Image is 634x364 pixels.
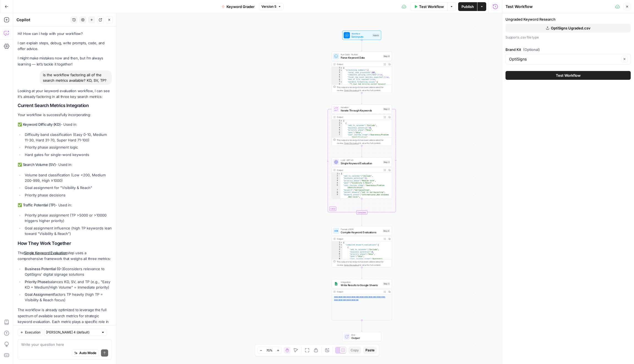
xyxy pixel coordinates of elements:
[266,348,272,352] span: 71%
[332,124,343,127] div: 3
[505,17,631,22] label: Ungraded Keyword Research
[337,63,381,66] div: Output
[411,2,447,11] button: Test Workflow
[383,54,390,58] div: Step 9
[332,134,343,138] div: 7
[382,229,390,233] div: Step 4
[18,122,61,127] strong: ✅ Keyword Difficulty (KD)
[332,258,343,262] div: 8
[23,172,112,183] li: Volume band classification (Low <200, Medium 200-999, High ≥1000)
[332,184,340,189] div: 6
[332,78,343,81] div: 6
[18,40,112,52] p: I can explain steps, debug, write prompts, code, and offer advice.
[351,333,378,336] span: End
[341,56,381,59] span: Parse Keyword Data
[341,283,381,287] span: Write Results to Google Sheets
[332,76,343,78] div: 5
[340,67,342,69] span: Toggle code folding, rows 1 through 1336
[25,292,54,297] strong: Goal Assignment
[372,34,379,37] div: Inputs
[25,330,40,335] span: Execution
[332,157,392,199] div: LLM · GPT-4.1Single Keyword EvaluationStep 3Output{ "add_to_calendar":"Include", "business_potent...
[18,162,56,167] strong: ✅ Search Volume (SV)
[341,159,381,162] span: LLM · GPT-4.1
[17,17,69,23] div: Copilot
[340,69,342,71] span: Toggle code folding, rows 2 through 13
[556,73,581,78] span: Test Workflow
[505,35,631,40] p: Supports .csv file type
[18,88,112,100] p: Looking at your keyword evaluation workflow, I can see it's already factoring in all three key se...
[332,105,392,146] div: LoopIterationIterate Through KeywordsStep 2Output[ { "add_to_calendar":"Exclude", "business_poten...
[25,267,65,271] strong: Business Potential (0-3)
[332,210,392,215] div: Complete
[332,72,343,74] div: 3
[341,53,381,56] span: Run Code · Python
[332,31,392,40] div: WorkflowSet InputsInputs
[332,74,343,76] div: 4
[337,86,390,92] div: This output is too large & has been abbreviated for review. to view the full content.
[332,198,340,200] div: 10
[332,255,343,258] div: 7
[18,241,112,246] h2: How They Work Together
[332,251,343,253] div: 5
[340,81,342,83] span: Toggle code folding, rows 7 through 10
[341,228,381,231] span: Format JSON
[259,3,284,10] button: Version 5
[332,226,392,267] div: Format JSONCompile Keyword EvaluationsStep 4Output{ "compiled_keyword_evaluations":[ { "add_to_ca...
[351,35,371,39] span: Set Inputs
[18,329,43,336] button: Execution
[332,332,392,341] div: EndOutput
[337,260,390,267] div: This output is too large & has been abbreviated for review. to view the full content.
[332,246,343,248] div: 3
[344,264,359,266] span: Copy the output
[23,225,112,236] li: Goal assignment influence (high TP keywords lean toward "Visibility & Reach")
[341,106,381,109] span: Iteration
[361,40,362,51] g: Edge from start to step_9
[23,192,112,198] li: Priority phase decisions
[332,67,343,69] div: 1
[332,131,343,133] div: 6
[365,348,375,353] span: Paste
[340,120,342,122] span: Toggle code folding, rows 1 through 3737
[332,173,340,175] div: 1
[341,162,381,165] span: Single Keyword Evaluation
[337,237,381,240] div: Output
[505,71,631,80] button: Test Workflow
[332,127,343,129] div: 4
[18,202,112,208] p: - Used in:
[332,69,343,71] div: 2
[23,132,112,143] li: Difficulty band classification (Easy 0-10, Medium 11-30, Hard 31-70, Super Hard 71-100)
[332,244,343,246] div: 2
[23,292,112,303] li: factors TP heavily (high TP = Visibility & Reach focus)
[361,214,362,226] g: Edge from step_2-iteration-end to step_4
[341,280,381,283] span: Integration
[505,24,631,32] button: OptiSigns Ugraded.csv
[332,129,343,131] div: 5
[337,116,381,119] div: Output
[23,212,112,223] li: Priority phase assignment (TP >5000 or >10000 triggers higher priority)
[332,189,340,191] div: 7
[332,241,343,243] div: 1
[332,120,343,122] div: 1
[332,51,392,93] div: Run Code · PythonParse Keyword DataStep 9Output{ "processing_summary":{ "total_rows_processed":28...
[458,2,477,11] button: Publish
[551,25,591,31] span: OptiSigns Ugraded.csv
[523,47,540,52] span: (Optional)
[18,203,56,207] strong: ✅ Traffic Potential (TP)
[332,177,340,179] div: 3
[351,32,371,35] span: Workflow
[18,162,112,168] p: - Used in:
[332,175,340,177] div: 2
[340,122,342,124] span: Toggle code folding, rows 2 through 16
[18,55,112,67] p: I might make mistakes now and then, but I’m always learning — let’s tackle it together!
[332,193,340,198] div: 9
[361,93,362,104] g: Edge from step_9 to step_2
[23,266,112,277] li: considers relevance to OptiSigns' digital signage solutions
[383,107,390,111] div: Step 2
[361,320,362,332] g: Edge from step_5 to end
[344,89,359,91] span: Copy the output
[361,267,362,278] g: Edge from step_4 to step_5
[261,4,276,9] span: Version 5
[332,83,343,88] div: 8
[25,280,48,284] strong: Priority Phase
